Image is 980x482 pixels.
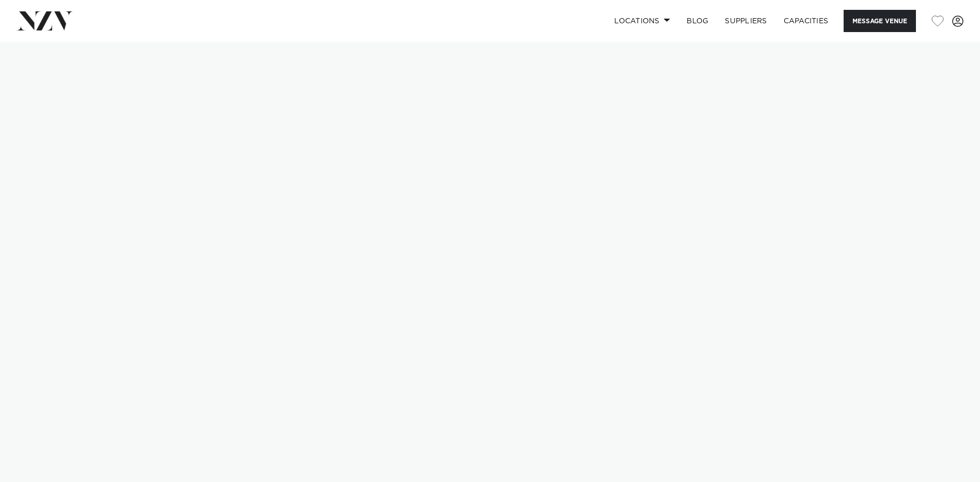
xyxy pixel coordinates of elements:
button: Message Venue [844,10,916,32]
img: nzv-logo.png [17,11,73,30]
a: SUPPLIERS [717,10,775,32]
a: BLOG [678,10,717,32]
a: Capacities [775,10,837,32]
a: Locations [606,10,678,32]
